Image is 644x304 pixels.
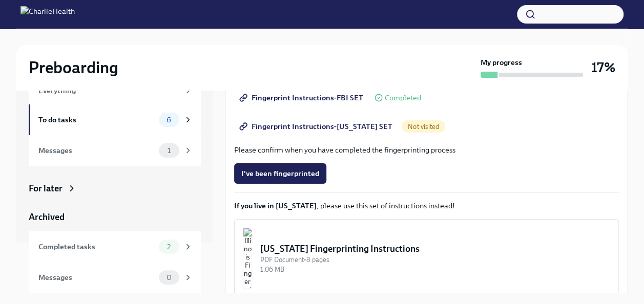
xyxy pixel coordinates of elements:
[234,219,619,298] button: [US_STATE] Fingerprinting InstructionsPDF Document•8 pages1.06 MB
[29,57,118,78] h2: Preboarding
[29,182,63,194] div: For later
[29,231,201,262] a: Completed tasks2
[260,255,610,265] div: PDF Document • 8 pages
[234,201,619,211] p: , please use this set of instructions instead!
[38,241,155,252] div: Completed tasks
[161,147,177,155] span: 1
[29,182,201,194] a: For later
[241,93,363,103] span: Fingerprint Instructions-FBI SET
[38,145,155,156] div: Messages
[29,262,201,293] a: Messages0
[591,58,615,77] h3: 17%
[234,201,317,210] strong: If you live in [US_STATE]
[29,104,201,135] a: To do tasks6
[234,116,400,137] a: Fingerprint Instructions-[US_STATE] SET
[234,88,370,108] a: Fingerprint Instructions-FBI SET
[20,6,75,23] img: CharlieHealth
[38,114,155,125] div: To do tasks
[234,145,619,155] p: Please confirm when you have completed the fingerprinting process
[161,243,177,251] span: 2
[234,163,326,184] button: I've been fingerprinted
[260,265,610,274] div: 1.06 MB
[29,135,201,166] a: Messages1
[260,243,610,255] div: [US_STATE] Fingerprinting Instructions
[241,121,392,132] span: Fingerprint Instructions-[US_STATE] SET
[402,123,445,131] span: Not visited
[241,168,319,179] span: I've been fingerprinted
[38,272,155,283] div: Messages
[160,274,178,281] span: 0
[481,57,522,68] strong: My progress
[29,211,201,223] a: Archived
[160,116,177,124] span: 6
[38,85,179,96] div: Everything
[29,77,201,104] a: Everything
[385,94,421,102] span: Completed
[243,228,252,289] img: Illinois Fingerprinting Instructions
